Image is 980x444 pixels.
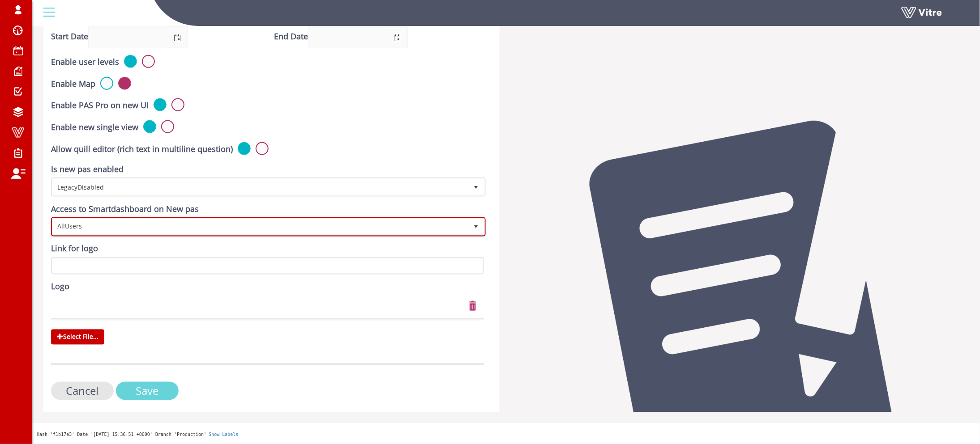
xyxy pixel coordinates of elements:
label: Access to Smartdashboard on New pas [51,203,199,215]
label: Start Date [51,31,88,42]
span: LegacyDisabled [52,179,468,195]
input: Cancel [51,382,114,400]
label: Logo [51,281,69,293]
input: Save [116,382,179,400]
span: AllUsers [52,219,468,235]
label: Enable new single view [51,122,138,133]
label: Link for logo [51,243,98,255]
span: select [468,179,484,195]
span: select [167,27,188,48]
span: select [468,219,484,235]
span: Hash 'f1b17e3' Date '[DATE] 15:36:51 +0000' Branch 'Production' [37,432,206,437]
label: Enable Map [51,78,95,90]
a: Show Labels [209,432,238,437]
label: Enable PAS Pro on new UI [51,100,149,111]
span: Select File... [51,330,104,345]
label: Is new pas enabled [51,164,124,175]
label: End Date [274,31,308,42]
label: Enable user levels [51,56,119,68]
span: select [387,27,407,48]
label: Allow quill editor (rich text in multiline question) [51,144,233,155]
